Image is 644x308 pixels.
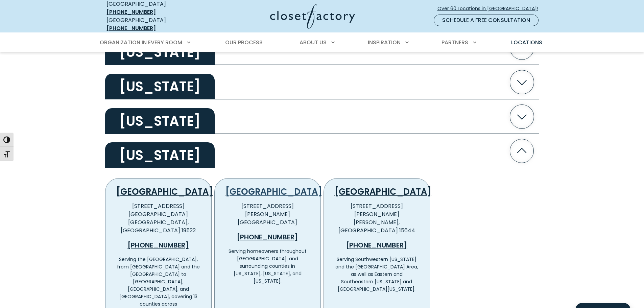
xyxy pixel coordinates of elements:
a: Over 60 Locations in [GEOGRAPHIC_DATA]! [437,3,544,15]
a: [PHONE_NUMBER] [106,8,156,16]
p: Serving homeowners throughout [GEOGRAPHIC_DATA], and surrounding counties in [US_STATE], [US_STAT... [225,247,310,285]
span: Over 60 Locations in [GEOGRAPHIC_DATA]! [437,5,544,12]
a: [PHONE_NUMBER] [225,232,310,242]
button: [US_STATE] [105,65,539,99]
span: Partners [442,39,468,46]
span: About Us [300,39,327,46]
img: Closet Factory Logo [270,4,355,29]
nav: Primary Menu [95,33,549,52]
a: [GEOGRAPHIC_DATA] [335,186,431,198]
h2: [US_STATE] [105,74,215,99]
h2: [US_STATE] [105,108,215,134]
span: Inspiration [368,39,401,46]
a: [PHONE_NUMBER] [106,24,156,32]
span: Organization in Every Room [100,39,182,46]
p: [STREET_ADDRESS][GEOGRAPHIC_DATA] [GEOGRAPHIC_DATA], [GEOGRAPHIC_DATA] 19522 [116,202,200,235]
div: [GEOGRAPHIC_DATA] [106,16,205,32]
a: [PHONE_NUMBER] [116,240,200,250]
button: [US_STATE] [105,134,539,168]
span: Locations [511,39,542,46]
p: Serving Southwestern [US_STATE] and the [GEOGRAPHIC_DATA] Area, as well as Eastern and Southeaste... [335,256,419,293]
a: [GEOGRAPHIC_DATA] [116,186,213,198]
a: Schedule a Free Consultation [434,15,539,26]
a: [GEOGRAPHIC_DATA] [225,186,322,198]
a: [PHONE_NUMBER] [335,240,419,250]
p: [STREET_ADDRESS][PERSON_NAME] [PERSON_NAME], [GEOGRAPHIC_DATA] 15644 [335,202,419,235]
p: [STREET_ADDRESS][PERSON_NAME] [GEOGRAPHIC_DATA] [225,202,310,227]
span: Our Process [225,39,263,46]
h2: [US_STATE] [105,142,215,168]
button: [US_STATE] [105,99,539,134]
